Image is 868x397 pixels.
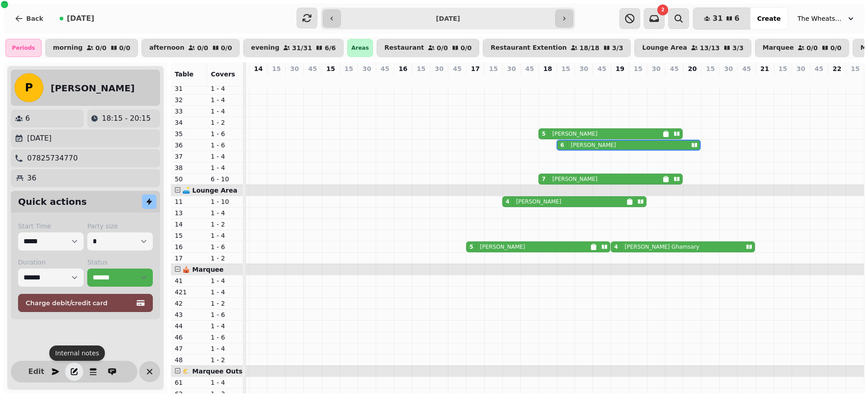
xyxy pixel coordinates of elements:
[175,321,203,331] p: 44
[175,344,203,353] p: 47
[175,71,193,78] span: Table
[435,75,443,84] p: 0
[243,39,344,57] button: evening31/316/6
[272,64,281,73] p: 15
[688,64,697,73] p: 20
[25,82,33,93] span: P
[508,75,515,84] p: 4
[273,75,280,84] p: 0
[182,187,237,194] span: 🛋️ Lounge Area
[763,44,794,52] p: Marquee
[197,45,208,51] p: 0 / 0
[797,75,804,84] p: 0
[345,75,352,84] p: 0
[453,64,462,73] p: 45
[472,75,479,84] p: 5
[614,243,618,250] div: 4
[693,8,750,29] button: 316
[7,8,51,29] button: Back
[292,45,312,51] p: 31 / 31
[544,75,551,84] p: 12
[27,363,45,381] button: Edit
[561,64,570,73] p: 15
[211,71,235,78] span: Covers
[833,64,841,73] p: 22
[149,44,184,52] p: afternoon
[49,345,105,361] div: Internal notes
[344,64,353,73] p: 15
[211,175,240,184] p: 6 - 10
[833,75,840,84] p: 0
[516,198,561,205] p: [PERSON_NAME]
[453,75,461,84] p: 0
[725,75,732,84] p: 0
[211,84,240,93] p: 1 - 4
[53,44,83,52] p: morning
[26,300,134,306] span: Charge debit/credit card
[254,64,263,73] p: 14
[175,95,203,104] p: 32
[580,64,588,73] p: 30
[525,64,534,73] p: 45
[552,130,598,137] p: [PERSON_NAME]
[552,175,598,183] p: [PERSON_NAME]
[381,75,388,84] p: 0
[616,64,624,73] p: 19
[634,64,642,73] p: 15
[95,45,107,51] p: 0 / 0
[175,118,203,127] p: 34
[221,45,232,51] p: 0 / 0
[309,75,316,84] p: 0
[211,355,240,364] p: 1 - 2
[562,75,569,84] p: 6
[507,64,516,73] p: 30
[175,84,203,93] p: 31
[87,258,153,267] label: Status
[87,222,153,231] label: Party size
[743,75,750,84] p: 0
[661,8,665,12] span: 2
[384,44,424,52] p: Restaurant
[326,64,335,73] p: 15
[381,64,389,73] p: 45
[175,141,203,150] p: 36
[571,142,616,149] p: [PERSON_NAME]
[437,45,448,51] p: 0 / 0
[175,310,203,319] p: 43
[175,254,203,263] p: 17
[327,75,334,84] p: 0
[598,64,606,73] p: 45
[175,276,203,285] p: 41
[175,175,203,184] p: 50
[211,254,240,263] p: 1 - 2
[634,39,751,57] button: Lounge Area13/133/3
[52,8,102,29] button: [DATE]
[211,276,240,285] p: 1 - 4
[18,195,87,208] h2: Quick actions
[25,113,30,124] p: 6
[542,130,545,137] div: 5
[175,242,203,251] p: 16
[807,45,818,51] p: 0 / 0
[543,64,552,73] p: 18
[469,243,473,250] div: 5
[612,45,623,51] p: 3 / 3
[851,64,859,73] p: 15
[580,75,587,84] p: 0
[45,39,138,57] button: morning0/00/0
[18,258,84,267] label: Duration
[175,208,203,217] p: 13
[251,44,279,52] p: evening
[175,197,203,206] p: 11
[211,220,240,229] p: 1 - 2
[471,64,480,73] p: 17
[712,15,722,22] span: 31
[27,173,36,184] p: 36
[211,344,240,353] p: 1 - 4
[363,75,370,84] p: 0
[211,141,240,150] p: 1 - 6
[290,64,299,73] p: 30
[461,45,472,51] p: 0 / 0
[31,368,42,375] span: Edit
[5,39,42,57] div: Periods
